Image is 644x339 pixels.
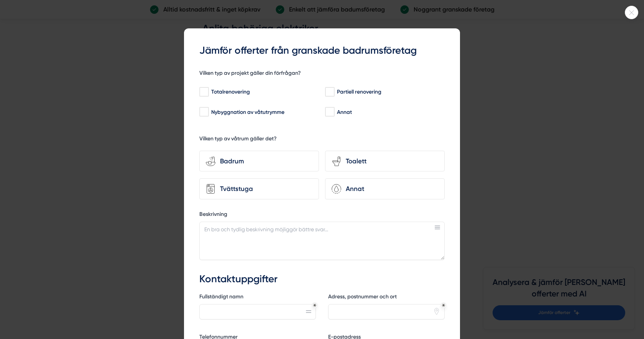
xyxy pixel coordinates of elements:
[328,293,445,303] label: Adress, postnummer och ort
[199,108,208,116] input: Nybyggnation av våtutrymme
[313,304,316,307] div: Obligatoriskt
[199,211,445,220] label: Beskrivning
[325,88,334,96] input: Partiell renovering
[442,304,445,307] div: Obligatoriskt
[199,272,445,286] h3: Kontaktuppgifter
[325,108,334,116] input: Annat
[199,88,208,96] input: Totalrenovering
[199,293,316,303] label: Fullständigt namn
[199,69,301,79] h5: Vilken typ av projekt gäller din förfrågan?
[199,135,277,145] h5: Vilken typ av våtrum gäller det?
[199,44,445,58] h3: Jämför offerter från granskade badrumsföretag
